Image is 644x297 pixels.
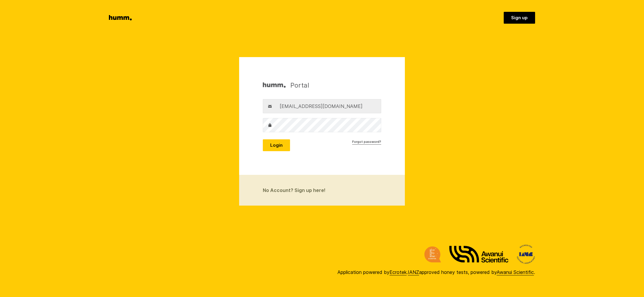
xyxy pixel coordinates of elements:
[263,81,309,90] h1: Portal
[408,269,419,275] a: IANZ
[449,246,508,263] img: Awanui Scientific
[424,246,441,262] img: Ecrotek
[239,175,405,206] a: No Account? Sign up here!
[337,269,535,276] div: Application powered by . approved honey tests, powered by .
[504,12,535,24] a: Sign up
[263,139,290,151] button: Login
[497,269,534,275] a: Awanui Scientific
[352,139,381,145] a: Forgot password?
[517,245,535,264] img: International Accreditation New Zealand
[263,81,286,90] img: Humm
[389,269,407,275] a: Ecrotek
